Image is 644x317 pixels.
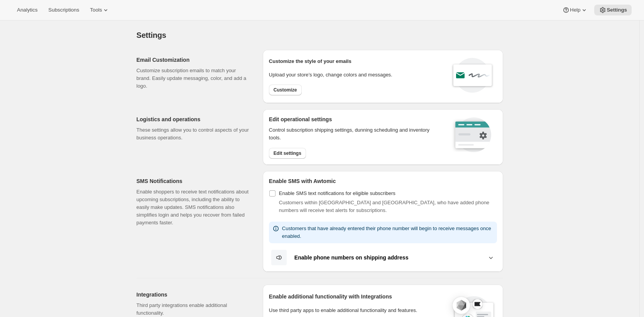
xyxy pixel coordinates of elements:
p: Enable shoppers to receive text notifications about upcoming subscriptions, including the ability... [137,188,250,227]
h2: Integrations [137,291,250,298]
button: Analytics [12,5,42,15]
p: Third party integrations enable additional functionality. [137,302,250,317]
p: Customers that have already entered their phone number will begin to receive messages once enabled. [282,225,494,240]
button: Enable phone numbers on shipping address [269,249,497,266]
button: Help [558,5,593,15]
span: Subscriptions [48,7,79,13]
button: Edit settings [269,148,306,159]
button: Tools [85,5,114,15]
p: Control subscription shipping settings, dunning scheduling and inventory tools. [269,126,441,142]
p: Customize the style of your emails [269,58,352,65]
button: Customize [269,85,302,95]
p: Customize subscription emails to match your brand. Easily update messaging, color, and add a logo. [137,67,250,90]
span: Tools [90,7,102,13]
h2: SMS Notifications [137,177,250,185]
p: These settings allow you to control aspects of your business operations. [137,126,250,142]
p: Upload your store’s logo, change colors and messages. [269,71,392,79]
p: Use third party apps to enable additional functionality and features. [269,307,445,314]
span: Settings [137,31,166,39]
span: Edit settings [274,150,301,156]
span: Help [570,7,580,13]
h2: Enable SMS with Awtomic [269,177,497,185]
h2: Email Customization [137,56,250,64]
button: Settings [594,5,632,15]
span: Customers within [GEOGRAPHIC_DATA] and [GEOGRAPHIC_DATA], who have added phone numbers will recei... [279,200,489,213]
h2: Enable additional functionality with Integrations [269,293,445,300]
b: Enable phone numbers on shipping address [294,254,409,261]
h2: Logistics and operations [137,115,250,123]
span: Customize [274,87,297,93]
span: Settings [607,7,627,13]
button: Subscriptions [44,5,84,15]
span: Enable SMS text notifications for eligible subscribers [279,190,396,196]
h2: Edit operational settings [269,115,441,123]
span: Analytics [17,7,37,13]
